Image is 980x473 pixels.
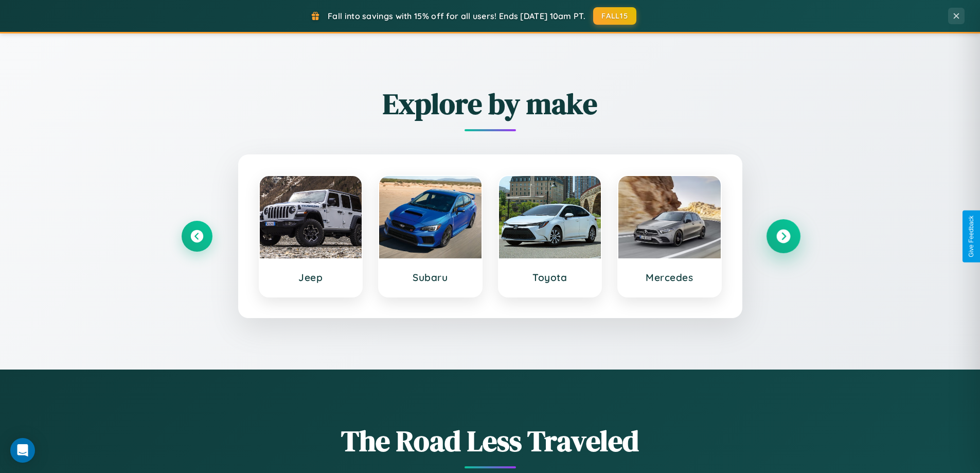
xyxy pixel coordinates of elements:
[968,216,975,257] div: Give Feedback
[182,84,799,124] h2: Explore by make
[389,271,471,284] h3: Subaru
[270,271,352,284] h3: Jeep
[629,271,710,284] h3: Mercedes
[328,11,585,21] span: Fall into savings with 15% off for all users! Ends [DATE] 10am PT.
[509,271,591,284] h3: Toyota
[182,421,799,461] h1: The Road Less Traveled
[593,7,636,25] button: FALL15
[10,438,35,463] div: Open Intercom Messenger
